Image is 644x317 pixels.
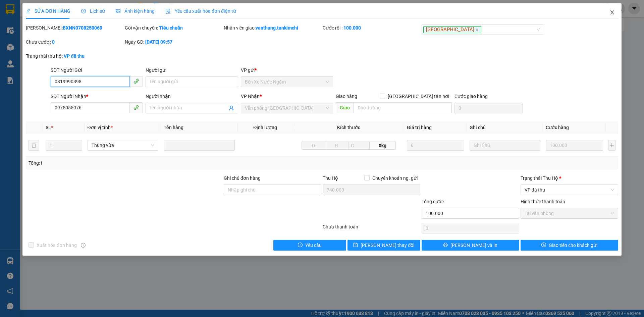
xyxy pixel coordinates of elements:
[245,103,329,113] span: Văn phòng Đà Nẵng
[26,8,70,14] span: SỬA ĐƠN HÀNG
[353,243,358,248] span: save
[348,142,370,150] input: C
[92,140,155,150] span: Thùng vừa
[323,175,338,181] span: Thu Hộ
[336,102,354,113] span: Giao
[146,93,238,100] div: Người nhận
[116,9,120,13] span: picture
[370,174,420,182] span: Chuyển khoản ng. gửi
[322,223,421,235] div: Chưa thanh toán
[549,242,597,249] span: Giao tiền cho khách gửi
[337,125,360,130] span: Kích thước
[450,242,497,249] span: [PERSON_NAME] và In
[525,185,614,195] span: VP đã thu
[347,240,420,251] button: save[PERSON_NAME] thay đổi
[224,175,261,181] label: Ghi chú đơn hàng
[302,142,325,150] input: D
[145,39,172,45] b: [DATE] 09:57
[298,243,303,248] span: exclamation-circle
[46,125,51,130] span: SL
[29,159,249,167] div: Tổng: 1
[229,105,234,111] span: user-add
[525,208,614,218] span: Tại văn phòng
[81,8,105,14] span: Lịch sử
[470,140,541,151] input: Ghi Chú
[165,8,236,14] span: Yêu cầu xuất hóa đơn điện tử
[164,140,235,151] input: VD: Bàn, Ghế
[51,93,143,100] div: SĐT Người Nhận
[88,125,113,130] span: Đơn vị tính
[26,52,148,60] div: Trạng thái thu hộ:
[159,25,183,31] b: Tiêu chuẩn
[361,242,414,249] span: [PERSON_NAME] thay đổi
[29,140,39,151] button: delete
[541,243,546,248] span: dollar
[521,174,618,182] div: Trạng thái Thu Hộ
[608,140,615,151] button: plus
[423,26,481,34] span: [GEOGRAPHIC_DATA]
[546,125,569,130] span: Cước hàng
[454,94,488,99] label: Cước giao hàng
[52,39,55,45] b: 0
[385,93,452,100] span: [GEOGRAPHIC_DATA] tận nơi
[64,53,85,59] b: VP đã thu
[454,103,523,113] input: Cước giao hàng
[273,240,346,251] button: exclamation-circleYêu cầu
[443,243,448,248] span: printer
[26,9,31,13] span: edit
[165,9,171,14] img: icon
[224,184,321,195] input: Ghi chú đơn hàng
[81,9,86,13] span: clock-circle
[253,125,277,130] span: Định lượng
[343,25,361,31] b: 100.000
[521,240,618,251] button: dollarGiao tiền cho khách gửi
[116,8,155,14] span: Ảnh kiện hàng
[407,125,432,130] span: Giá trị hàng
[370,142,396,150] span: 0kg
[164,125,183,130] span: Tên hàng
[133,105,139,110] span: phone
[245,77,329,87] span: Bến Xe Nước Ngầm
[603,3,622,22] button: Close
[241,94,260,99] span: VP Nhận
[467,121,543,134] th: Ghi chú
[609,10,615,15] span: close
[325,142,348,150] input: R
[521,199,565,204] label: Hình thức thanh toán
[475,28,479,32] span: close
[305,242,322,249] span: Yêu cầu
[336,94,357,99] span: Giao hàng
[354,102,452,113] input: Dọc đường
[125,38,222,46] div: Ngày GD:
[422,240,519,251] button: printer[PERSON_NAME] và In
[422,199,444,204] span: Tổng cước
[407,140,464,151] input: 0
[546,140,603,151] input: 0
[241,66,333,74] div: VP gửi
[26,38,123,46] div: Chưa cước :
[26,24,123,32] div: [PERSON_NAME]:
[81,243,86,248] span: info-circle
[125,24,222,32] div: Gói vận chuyển:
[256,25,298,31] b: vanthang.tankimchi
[63,25,102,31] b: BXNN0708250069
[224,24,321,32] div: Nhân viên giao:
[133,78,139,84] span: phone
[34,242,79,249] span: Xuất hóa đơn hàng
[146,66,238,74] div: Người gửi
[51,66,143,74] div: SĐT Người Gửi
[323,24,420,32] div: Cước rồi :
